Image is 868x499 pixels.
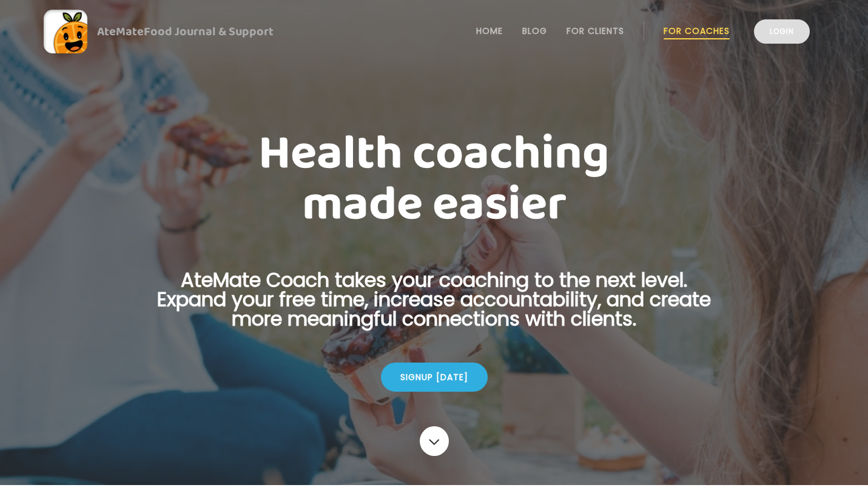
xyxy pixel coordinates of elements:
[567,26,624,36] a: For Clients
[144,22,274,41] span: Food Journal & Support
[476,26,503,36] a: Home
[138,270,730,343] p: AteMate Coach takes your coaching to the next level. Expand your free time, increase accountabili...
[522,26,547,36] a: Blog
[754,19,810,44] a: Login
[138,129,730,230] h1: Health coaching made easier
[87,22,274,41] div: AteMate
[381,363,488,392] div: Signup [DATE]
[44,10,824,53] a: AteMateFood Journal & Support
[664,26,730,36] a: For Coaches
